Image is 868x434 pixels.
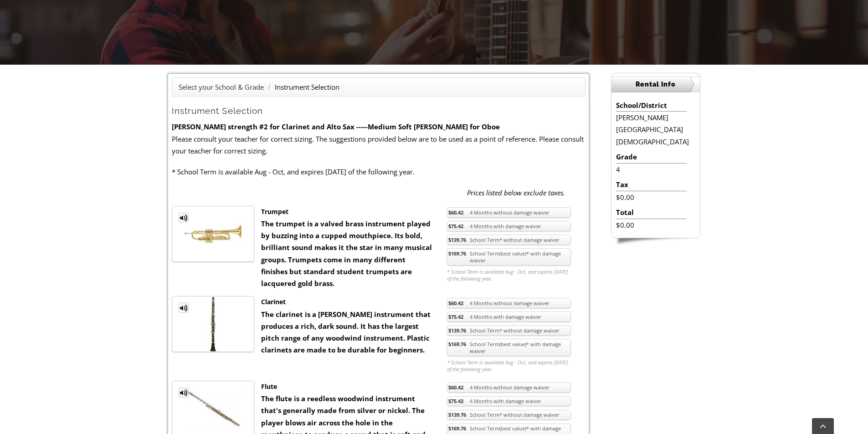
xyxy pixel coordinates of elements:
[616,151,687,163] li: Grade
[261,296,433,308] div: Clarinet
[179,82,264,92] a: Select your School & Grade
[447,298,571,308] a: $60.424 Months without damage waiver
[448,236,466,243] span: $139.76
[447,325,571,336] a: $139.76School Term* without damage waiver
[261,310,431,355] strong: The clarinet is a [PERSON_NAME] instrument that produces a rich, dark sound. It has the largest p...
[448,341,466,347] span: $169.76
[447,383,571,393] a: $60.424 Months without damage waiver
[448,300,463,306] span: $60.42
[448,384,463,391] span: $60.42
[447,248,571,266] a: $169.76School Term(best value)* with damage waiver
[447,235,571,245] a: $139.76School Term* without damage waiver
[448,313,463,320] span: $75.42
[616,163,687,175] li: 4
[448,411,466,418] span: $139.76
[447,410,571,420] a: $139.76School Term* without damage waiver
[172,133,586,157] p: Please consult your teacher for correct sizing. The suggestions provided below are to be used as ...
[448,209,463,216] span: $60.42
[266,82,273,92] span: /
[447,221,571,231] a: $75.424 Months with damage waiver
[185,206,241,261] img: th_1fc34dab4bdaff02a3697e89cb8f30dd_1334255105TRUMP.jpg
[172,105,586,117] h2: Instrument Selection
[447,207,571,218] a: $60.424 Months without damage waiver
[616,206,687,219] li: Total
[261,219,432,288] strong: The trumpet is a valved brass instrument played by buzzing into a cupped mouthpiece. Its bold, br...
[616,179,687,191] li: Tax
[261,381,433,393] div: Flute
[611,77,700,92] h2: Rental Info
[616,191,687,203] li: $0.00
[448,223,463,230] span: $75.42
[447,268,571,282] em: * School Term is available Aug - Oct, and expires [DATE] of the following year.
[172,166,586,178] p: * School Term is available Aug - Oct, and expires [DATE] of the following year.
[179,303,189,313] a: MP3 Clip
[447,339,571,356] a: $169.76School Term(best value)* with damage waiver
[616,112,687,148] li: [PERSON_NAME][GEOGRAPHIC_DATA][DEMOGRAPHIC_DATA]
[467,188,565,197] em: Prices listed below exclude taxes.
[447,311,571,322] a: $75.424 Months with damage waiver
[447,359,571,373] em: * School Term is available Aug - Oct, and expires [DATE] of the following year.
[179,213,189,223] a: MP3 Clip
[616,219,687,231] li: $0.00
[616,99,687,112] li: School/District
[448,425,466,432] span: $169.76
[448,327,466,334] span: $139.76
[611,238,700,246] img: sidebar-footer.png
[448,250,466,257] span: $169.76
[447,396,571,407] a: $75.424 Months with damage waiver
[448,398,463,404] span: $75.42
[185,296,241,352] img: th_1fc34dab4bdaff02a3697e89cb8f30dd_1328556165CLAR.jpg
[275,81,339,93] li: Instrument Selection
[356,122,500,131] strong: -----Medium Soft [PERSON_NAME] for Oboe
[172,122,354,131] strong: [PERSON_NAME] strength #2 for Clarinet and Alto Sax
[179,388,189,398] a: MP3 Clip
[261,206,433,218] div: Trumpet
